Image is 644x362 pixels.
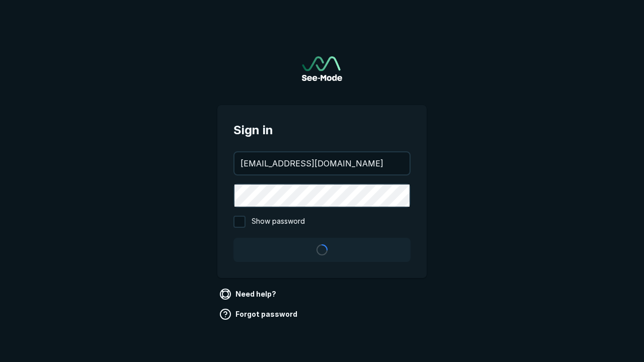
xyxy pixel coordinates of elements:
span: Sign in [233,121,411,139]
img: See-Mode Logo [302,56,342,81]
input: your@email.com [234,152,410,174]
a: Need help? [217,286,280,302]
span: Show password [252,216,305,228]
a: Go to sign in [302,56,342,81]
a: Forgot password [217,306,301,322]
